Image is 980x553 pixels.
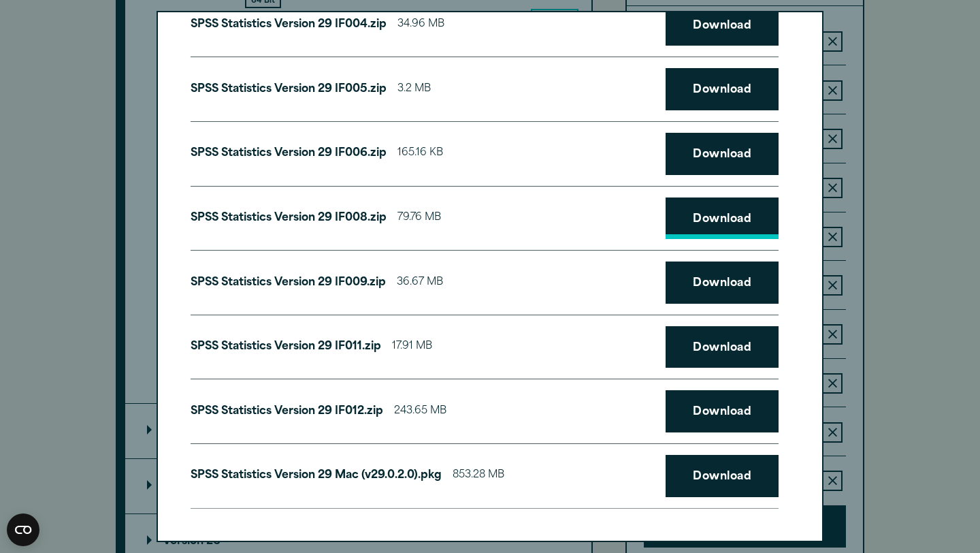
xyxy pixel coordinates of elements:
p: SPSS Statistics Version 29 IF006.zip [191,144,387,163]
p: SPSS Statistics Version 29 IF009.zip [191,273,386,293]
p: SPSS Statistics Version 29 IF008.zip [191,208,387,228]
span: 165.16 KB [397,144,443,163]
span: 36.67 MB [397,273,443,293]
p: SPSS Statistics Version 29 IF012.zip [191,402,383,422]
span: 17.91 MB [392,337,432,357]
span: 79.76 MB [397,208,441,228]
p: SPSS Statistics Version 29 IF005.zip [191,80,387,99]
a: Download [666,133,779,175]
a: Download [666,4,779,46]
a: Download [666,197,779,240]
a: Download [666,68,779,110]
a: Download [666,390,779,432]
p: SPSS Statistics Version 29 IF011.zip [191,337,381,357]
span: 34.96 MB [397,15,444,35]
a: Download [666,262,779,304]
a: Download [666,326,779,368]
p: SPSS Statistics Version 29 Mac (v29.0.2.0).pkg [191,466,442,486]
button: Open CMP widget [7,513,39,546]
span: 3.2 MB [397,80,431,99]
span: 853.28 MB [453,466,504,486]
p: SPSS Statistics Version 29 IF004.zip [191,15,387,35]
a: Download [666,455,779,497]
span: 243.65 MB [394,402,446,422]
